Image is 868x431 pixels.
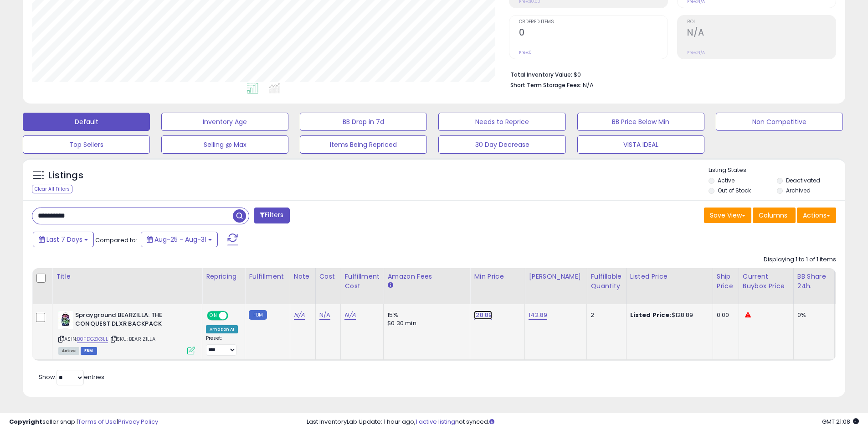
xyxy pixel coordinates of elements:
div: Current Buybox Price [743,272,790,291]
span: 2025-09-9 21:08 GMT [822,417,859,426]
strong: Copyright [9,417,42,426]
span: FBM [81,347,97,355]
label: Archived [786,187,811,194]
button: Actions [797,208,836,223]
div: seller snap | | [9,418,158,426]
span: OFF [227,312,241,320]
small: Prev: N/A [687,50,705,55]
small: Prev: 0 [519,50,532,55]
b: Total Inventory Value: [510,71,572,78]
h2: 0 [519,27,668,40]
div: Listed Price [630,272,709,281]
div: Cost [319,272,337,281]
a: N/A [344,311,355,320]
button: Top Sellers [23,135,150,154]
span: ON [208,312,219,320]
a: Terms of Use [78,417,117,426]
div: Repricing [206,272,241,281]
div: Fulfillment Cost [344,272,380,291]
button: BB Price Below Min [577,113,704,131]
span: Ordered Items [519,20,668,25]
span: ROI [687,20,836,25]
div: 0% [797,311,827,319]
button: Non Competitive [716,113,843,131]
button: Needs to Reprice [438,113,565,131]
button: Inventory Age [161,113,288,131]
div: BB Share 24h. [797,272,831,291]
li: $0 [510,68,829,79]
a: 1 active listing [416,417,455,426]
span: All listings currently available for purchase on Amazon [58,347,79,355]
div: Fulfillable Quantity [591,272,622,291]
b: Short Term Storage Fees: [510,81,581,89]
a: Privacy Policy [118,417,158,426]
div: 2 [591,311,619,319]
div: ASIN: [58,311,195,353]
span: | SKU: BEAR ZILLA [109,335,155,343]
label: Active [718,177,734,184]
div: [PERSON_NAME] [529,272,583,281]
div: 0.00 [717,311,732,319]
a: N/A [294,311,305,320]
label: Deactivated [786,177,820,184]
span: Last 7 Days [46,235,82,244]
label: Out of Stock [718,187,751,194]
div: Ship Price [717,272,735,291]
h2: N/A [687,27,836,40]
button: Aug-25 - Aug-31 [141,232,218,247]
button: Save View [704,208,751,223]
div: Amazon Fees [387,272,466,281]
small: FBM [249,310,267,320]
p: Listing States: [709,166,845,175]
span: Compared to: [95,236,137,244]
button: Filters [254,208,289,223]
a: B0FDGZK3LL [77,335,108,343]
button: Items Being Repriced [300,135,427,154]
div: $0.30 min [387,319,463,327]
a: N/A [319,311,330,320]
button: Default [23,113,150,131]
div: Preset: [206,335,238,356]
div: Note [294,272,312,281]
a: 142.89 [529,311,547,320]
div: Clear All Filters [32,185,72,193]
span: Columns [759,211,787,220]
span: Aug-25 - Aug-31 [154,235,206,244]
div: Amazon AI [206,325,238,333]
button: BB Drop in 7d [300,113,427,131]
a: 128.89 [474,311,492,320]
h5: Listings [48,169,83,182]
button: Selling @ Max [161,135,288,154]
div: Fulfillment [249,272,286,281]
b: Sprayground BEARZILLA: THE CONQUEST DLXR BACKPACK [75,311,186,330]
small: Amazon Fees. [387,281,393,290]
div: Title [56,272,198,281]
button: Last 7 Days [33,232,94,247]
span: Show: entries [39,373,104,381]
button: 30 Day Decrease [438,135,565,154]
div: Last InventoryLab Update: 1 hour ago, not synced. [307,418,859,426]
button: Columns [753,208,796,223]
b: Listed Price: [630,311,672,319]
div: Min Price [474,272,521,281]
div: Displaying 1 to 1 of 1 items [764,255,836,264]
div: 15% [387,311,463,319]
span: N/A [583,81,594,89]
img: 411Vf+SGMGL._SL40_.jpg [58,311,73,329]
button: VISTA IDEAL [577,135,704,154]
div: $128.89 [630,311,706,319]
